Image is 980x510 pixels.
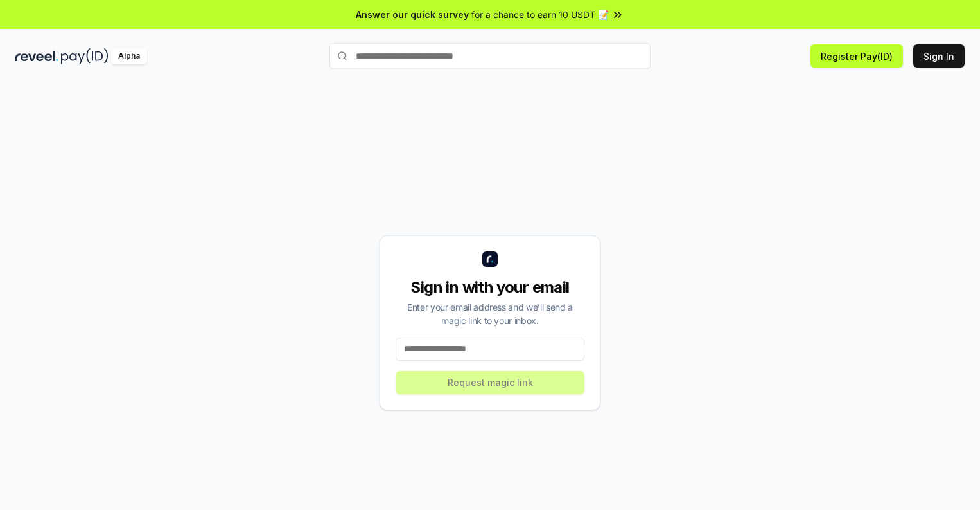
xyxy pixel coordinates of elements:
button: Sign In [913,44,965,68]
button: Register Pay(ID) [810,44,903,68]
div: Sign in with your email [396,277,584,298]
span: Answer our quick survey [356,8,469,21]
img: reveel_dark [15,48,58,64]
img: logo_small [482,251,498,267]
img: pay_id [61,48,109,64]
div: Enter your email address and we’ll send a magic link to your inbox. [396,300,584,327]
div: Alpha [111,48,147,64]
span: for a chance to earn 10 USDT 📝 [471,8,609,21]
